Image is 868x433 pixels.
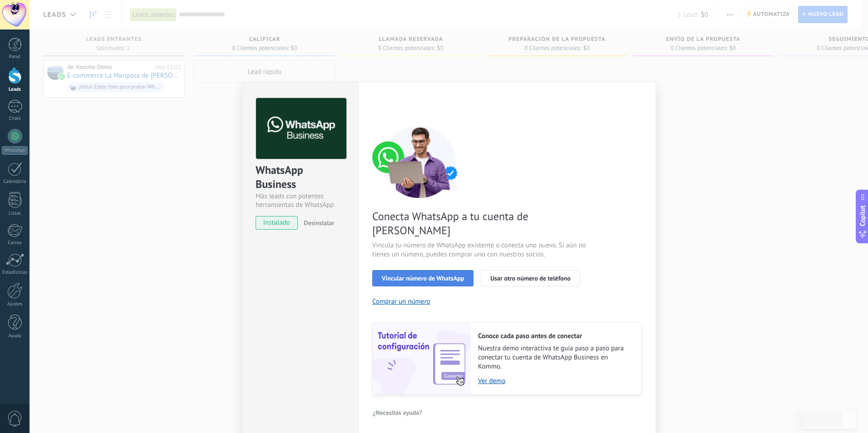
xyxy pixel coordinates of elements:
[372,125,468,198] img: connect number
[256,98,346,159] img: logo_main.png
[372,209,588,237] span: Conecta WhatsApp a tu cuenta de [PERSON_NAME]
[2,240,28,246] div: Correo
[372,270,473,286] button: Vincular número de WhatsApp
[256,192,345,209] div: Más leads con potentes herramientas de WhatsApp
[372,297,430,306] button: Comprar un número
[2,270,28,276] div: Estadísticas
[2,211,28,216] div: Listas
[2,87,28,93] div: Leads
[304,219,334,227] span: Desinstalar
[372,406,423,419] button: ¿Necesitas ayuda?
[256,216,297,230] span: instalado
[481,270,580,286] button: Usar otro número de teléfono
[478,344,632,371] span: Nuestra demo interactiva te guía paso a paso para conectar tu cuenta de WhatsApp Business en Kommo.
[300,216,334,230] button: Desinstalar
[858,206,867,226] span: Copilot
[2,333,28,339] div: Ayuda
[478,332,632,340] h2: Conoce cada paso antes de conectar
[490,275,570,281] span: Usar otro número de teléfono
[478,377,632,385] a: Ver demo
[256,163,345,192] div: WhatsApp Business
[372,241,588,259] span: Vincula tu número de WhatsApp existente o conecta uno nuevo. Si aún no tienes un número, puedes c...
[2,116,28,122] div: Chats
[2,146,28,155] div: WhatsApp
[2,301,28,307] div: Ajustes
[2,54,28,60] div: Panel
[2,179,28,185] div: Calendario
[382,275,464,281] span: Vincular número de WhatsApp
[373,409,422,416] span: ¿Necesitas ayuda?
